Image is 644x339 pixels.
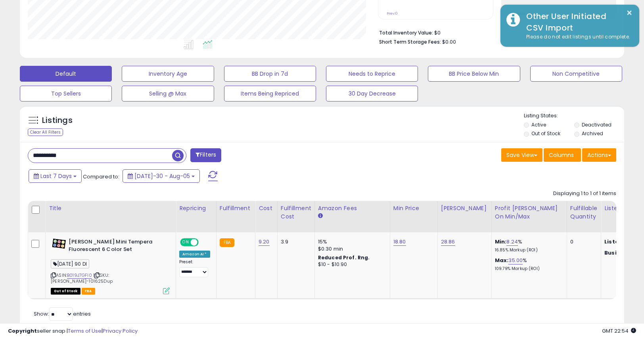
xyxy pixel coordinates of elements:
div: Fulfillable Quantity [570,204,598,221]
button: × [626,8,632,18]
b: Short Term Storage Fees: [379,38,441,45]
label: Deactivated [582,121,611,128]
img: 31YjHOWUcgL._SL40_.jpg [51,238,67,249]
span: ON [181,239,191,246]
span: | SKU: [PERSON_NAME]-101625Dup [51,272,113,284]
a: Privacy Policy [103,327,138,335]
span: Columns [549,151,574,159]
a: 18.80 [393,238,406,246]
p: 109.79% Markup (ROI) [495,266,561,272]
div: Fulfillment Cost [281,204,311,221]
div: $0.30 min [318,245,384,253]
span: 2025-08-13 22:54 GMT [602,327,636,335]
div: $10 - $10.90 [318,261,384,268]
button: Default [20,66,112,82]
div: 15% [318,238,384,245]
span: OFF [197,239,210,246]
b: Listed Price: [604,238,640,245]
button: Save View [501,148,542,162]
button: Filters [190,148,221,162]
b: Reduced Prof. Rng. [318,254,370,261]
small: FBA [220,238,234,247]
span: $0.00 [442,38,456,46]
p: Listing States: [524,112,624,120]
div: seller snap | | [8,328,138,335]
div: Title [49,204,172,213]
b: Min: [495,238,507,245]
div: Amazon Fees [318,204,387,213]
div: Preset: [179,259,210,277]
div: Profit [PERSON_NAME] on Min/Max [495,204,563,221]
div: Cost [259,204,274,213]
div: Amazon AI * [179,251,210,258]
small: Amazon Fees. [318,213,323,220]
a: 9.20 [259,238,270,246]
button: Last 7 Days [29,169,82,183]
a: 35.00 [508,257,523,264]
div: 3.9 [281,238,309,245]
div: Repricing [179,204,213,213]
label: Out of Stock [531,130,560,137]
b: Total Inventory Value: [379,29,433,36]
h5: Listings [42,115,73,126]
span: Show: entries [34,310,91,318]
div: % [495,238,561,253]
th: The percentage added to the cost of goods (COGS) that forms the calculator for Min & Max prices. [491,201,567,232]
div: Please do not edit listings until complete. [520,33,633,41]
b: Max: [495,257,509,264]
b: [PERSON_NAME] Mini Tempera Fluorescent 6 Color Set [69,238,165,255]
span: All listings that are currently out of stock and unavailable for purchase on Amazon [51,288,80,295]
a: B019J7GFI0 [67,272,92,279]
div: % [495,257,561,272]
button: Inventory Age [122,66,214,82]
div: Min Price [393,204,434,213]
span: FBA [82,288,95,295]
button: Top Sellers [20,86,112,102]
label: Archived [582,130,603,137]
li: $0 [379,27,610,37]
a: 8.24 [506,238,518,246]
button: Items Being Repriced [224,86,316,102]
div: Other User Initiated CSV Import [520,11,633,33]
div: [PERSON_NAME] [441,204,488,213]
span: Compared to: [83,173,119,180]
button: [DATE]-30 - Aug-05 [123,169,200,183]
button: Non Competitive [530,66,622,82]
button: BB Drop in 7d [224,66,316,82]
a: 28.86 [441,238,455,246]
div: Clear All Filters [28,128,63,136]
div: ASIN: [51,238,170,293]
button: 30 Day Decrease [326,86,418,102]
span: Last 7 Days [40,172,72,180]
small: Prev: 0 [387,11,398,16]
span: [DATE]-30 - Aug-05 [134,172,190,180]
span: [DATE] 90 DI [51,259,89,268]
a: Terms of Use [68,327,102,335]
div: Fulfillment [220,204,252,213]
label: Active [531,121,546,128]
button: Needs to Reprice [326,66,418,82]
button: Actions [582,148,616,162]
div: Displaying 1 to 1 of 1 items [553,190,616,197]
div: 0 [570,238,595,245]
p: 16.85% Markup (ROI) [495,247,561,253]
strong: Copyright [8,327,37,335]
button: BB Price Below Min [428,66,520,82]
button: Columns [544,148,581,162]
button: Selling @ Max [122,86,214,102]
